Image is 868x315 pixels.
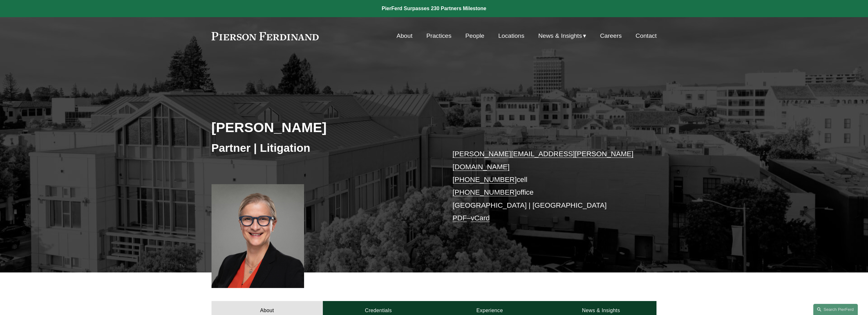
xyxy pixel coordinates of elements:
[813,304,858,315] a: Search this site
[453,150,634,171] a: [PERSON_NAME][EMAIL_ADDRESS][PERSON_NAME][DOMAIN_NAME]
[600,30,621,42] a: Careers
[635,30,656,42] a: Contact
[471,214,490,222] a: vCard
[538,30,582,42] span: News & Insights
[397,30,413,42] a: About
[538,30,586,42] a: folder dropdown
[212,141,434,155] h3: Partner | Litigation
[498,30,524,42] a: Locations
[465,30,484,42] a: People
[212,119,434,136] h2: [PERSON_NAME]
[453,188,517,196] a: [PHONE_NUMBER]
[453,214,467,222] a: PDF
[453,176,517,184] a: [PHONE_NUMBER]
[426,30,451,42] a: Practices
[453,148,638,225] p: cell office [GEOGRAPHIC_DATA] | [GEOGRAPHIC_DATA] –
